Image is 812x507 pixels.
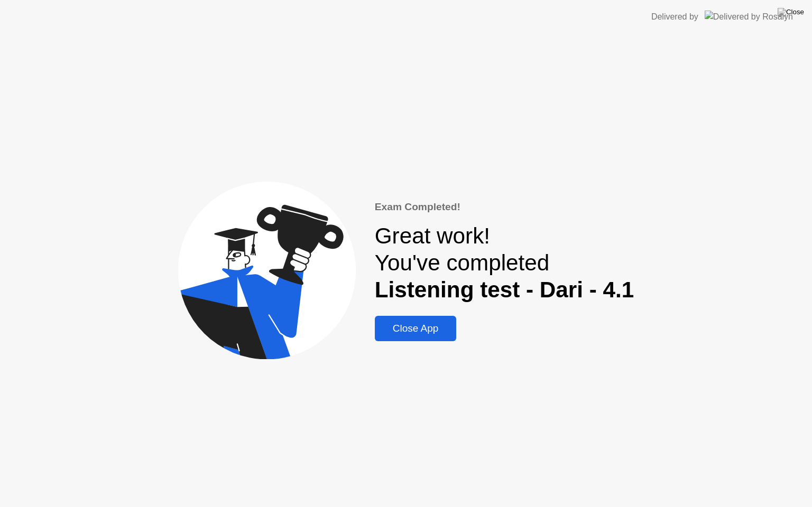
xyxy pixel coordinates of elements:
div: Great work! You've completed [375,223,634,303]
div: Close App [378,323,454,334]
div: Delivered by [651,11,698,23]
div: Exam Completed! [375,200,634,215]
img: Delivered by Rosalyn [705,11,793,23]
img: Close [778,8,804,16]
b: Listening test - Dari - 4.1 [375,277,634,302]
button: Close App [375,316,457,341]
